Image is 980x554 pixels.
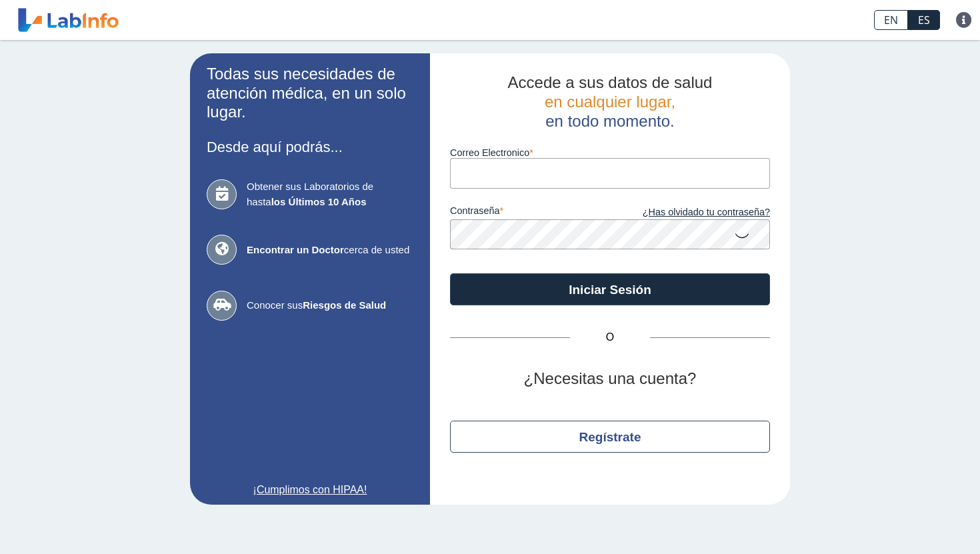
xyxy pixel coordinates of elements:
a: ¿Has olvidado tu contraseña? [610,205,770,220]
h2: Todas sus necesidades de atención médica, en un solo lugar. [207,65,413,122]
h2: ¿Necesitas una cuenta? [450,369,770,389]
button: Regístrate [450,421,770,453]
button: Iniciar Sesión [450,273,770,305]
a: ES [908,10,940,30]
span: en todo momento. [545,112,674,130]
span: O [570,329,650,345]
h3: Desde aquí podrás... [207,139,413,155]
span: cerca de usted [247,243,413,258]
label: contraseña [450,205,610,220]
span: Obtener sus Laboratorios de hasta [247,179,413,209]
span: Conocer sus [247,298,413,313]
a: EN [874,10,908,30]
b: Encontrar un Doctor [247,244,344,255]
a: ¡Cumplimos con HIPAA! [207,482,413,498]
b: los Últimos 10 Años [271,196,367,207]
label: Correo Electronico [450,147,770,158]
b: Riesgos de Salud [303,299,386,311]
span: en cualquier lugar, [545,93,675,111]
span: Accede a sus datos de salud [508,73,713,91]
